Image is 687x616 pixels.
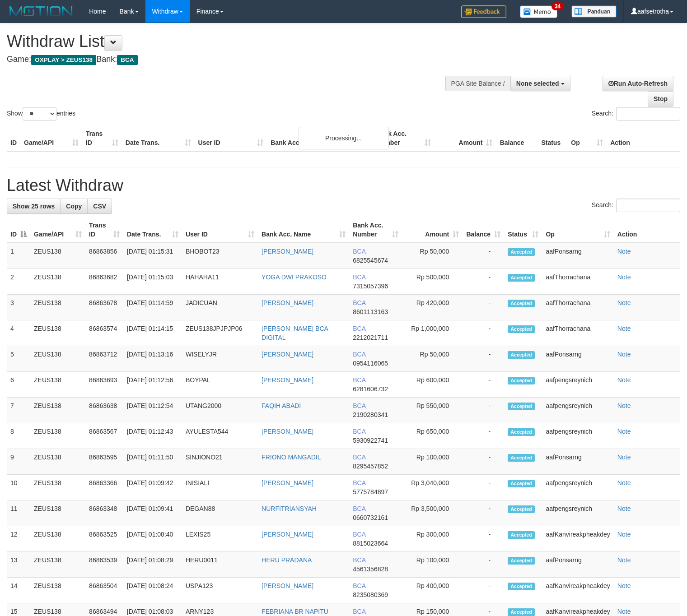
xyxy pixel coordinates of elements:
img: Button%20Memo.svg [520,5,558,18]
td: Rp 650,000 [402,423,463,449]
td: ZEUS138 [30,372,85,398]
td: [DATE] 01:14:59 [123,295,182,320]
th: Bank Acc. Name [267,125,372,151]
td: - [463,475,504,500]
td: aafpengsreynich [542,372,613,398]
th: User ID [195,125,267,151]
th: Balance: activate to sort column ascending [463,217,504,243]
td: Rp 550,000 [402,398,463,423]
td: ZEUS138 [30,295,85,320]
td: BHOBOT23 [182,243,258,269]
td: Rp 3,040,000 [402,475,463,500]
td: Rp 100,000 [402,449,463,475]
td: aafPonsarng [542,449,613,475]
td: ZEUS138 [30,449,85,475]
td: 86863348 [85,500,123,526]
a: Note [617,376,631,384]
td: - [463,500,504,526]
span: BCA [353,505,365,512]
div: PGA Site Balance / [445,76,510,91]
td: [DATE] 01:08:29 [123,552,182,578]
td: Rp 1,000,000 [402,320,463,346]
a: YOGA DWI PRAKOSO [262,273,327,281]
span: Accepted [508,531,535,539]
a: Run Auto-Refresh [603,76,673,91]
td: LEXIS25 [182,526,258,552]
span: CSV [93,203,106,210]
img: Feedback.jpg [461,5,506,18]
th: ID: activate to sort column descending [7,217,30,243]
span: Copy 2212021711 to clipboard [353,334,388,341]
td: [DATE] 01:11:50 [123,449,182,475]
input: Search: [616,199,680,212]
span: Accepted [508,454,535,462]
th: Bank Acc. Name: activate to sort column ascending [258,217,349,243]
a: Note [617,582,631,589]
div: Processing... [299,127,389,149]
a: Show 25 rows [7,199,61,214]
a: Copy [60,199,88,214]
a: [PERSON_NAME] [262,531,313,538]
td: - [463,423,504,449]
span: BCA [353,531,365,538]
th: Amount: activate to sort column ascending [402,217,463,243]
td: 5 [7,346,30,372]
span: BCA [353,248,365,255]
td: - [463,295,504,320]
a: Note [617,273,631,281]
td: 86863682 [85,269,123,295]
td: - [463,449,504,475]
span: Accepted [508,274,535,282]
th: Action [614,217,680,243]
td: 86863595 [85,449,123,475]
span: Accepted [508,557,535,565]
span: Accepted [508,480,535,487]
a: Note [617,299,631,306]
a: [PERSON_NAME] [262,582,313,589]
td: - [463,552,504,578]
td: Rp 400,000 [402,578,463,603]
span: Accepted [508,608,535,616]
label: Search: [592,107,680,120]
span: None selected [516,80,559,87]
td: [DATE] 01:09:41 [123,500,182,526]
td: 86863678 [85,295,123,320]
a: [PERSON_NAME] [262,248,313,255]
td: ZEUS138 [30,269,85,295]
th: Balance [496,125,537,151]
a: Note [617,454,631,461]
td: - [463,398,504,423]
th: Game/API [20,125,82,151]
a: Note [617,351,631,358]
span: BCA [353,402,365,409]
td: SINJIONO21 [182,449,258,475]
span: Copy 4561356828 to clipboard [353,565,388,573]
td: [DATE] 01:12:54 [123,398,182,423]
td: 7 [7,398,30,423]
td: Rp 500,000 [402,269,463,295]
td: USPA123 [182,578,258,603]
input: Search: [616,107,680,120]
td: [DATE] 01:15:03 [123,269,182,295]
a: Note [617,479,631,486]
span: Accepted [508,248,535,256]
td: 14 [7,578,30,603]
td: Rp 50,000 [402,346,463,372]
th: ID [7,125,20,151]
td: 86863504 [85,578,123,603]
td: aafKanvireakpheakdey [542,578,613,603]
span: Accepted [508,428,535,436]
td: ZEUS138 [30,500,85,526]
img: MOTION_logo.png [7,5,75,18]
td: aafpengsreynich [542,398,613,423]
td: - [463,372,504,398]
span: Copy 5775784897 to clipboard [353,488,388,496]
a: NURFITRIANSYAH [262,505,317,512]
td: WISELYJR [182,346,258,372]
td: [DATE] 01:14:15 [123,320,182,346]
th: Amount [435,125,496,151]
td: 86863525 [85,526,123,552]
a: Note [617,556,631,564]
a: FAQIH ABADI [262,402,301,409]
h1: Withdraw List [7,32,449,51]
